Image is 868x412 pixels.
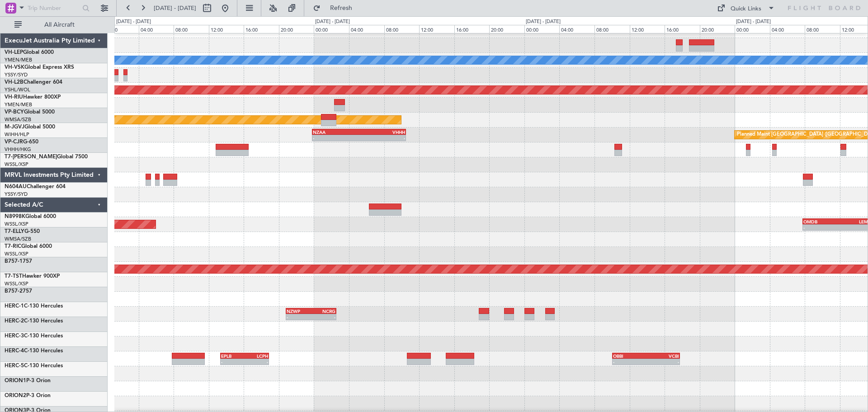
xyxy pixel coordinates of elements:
[803,225,838,230] div: -
[287,308,311,314] div: NZWP
[712,1,779,15] button: Quick Links
[5,229,40,234] a: T7-ELLYG-550
[5,236,31,242] a: WMSA/SZB
[5,95,23,100] span: VH-RIU
[559,25,594,33] div: 04:00
[5,378,26,384] span: ORION1
[311,308,335,314] div: NCRG
[5,289,23,294] span: B757-2
[313,135,359,141] div: -
[5,154,57,160] span: T7-[PERSON_NAME]
[731,5,761,14] div: Quick Links
[5,184,66,189] a: N604AUChallenger 604
[245,359,268,365] div: -
[174,25,209,33] div: 08:00
[594,25,630,33] div: 08:00
[28,1,80,15] input: Trip Number
[5,274,60,279] a: T7-TSTHawker 900XP
[805,25,840,33] div: 08:00
[5,116,31,123] a: WMSA/SZB
[646,359,679,365] div: -
[5,229,24,234] span: T7-ELLY
[5,214,25,219] span: N8998K
[5,57,32,63] a: YMEN/MEB
[5,378,51,384] a: ORION1P-3 Orion
[5,348,24,354] span: HERC-4
[613,353,646,359] div: OBBI
[5,393,51,398] a: ORION2P-3 Orion
[5,244,52,249] a: T7-RICGlobal 6000
[524,25,560,33] div: 00:00
[154,4,196,12] span: [DATE] - [DATE]
[5,65,24,70] span: VH-VSK
[5,139,38,145] a: VP-CJRG-650
[489,25,524,33] div: 20:00
[526,18,561,26] div: [DATE] - [DATE]
[5,80,62,85] a: VH-L2BChallenger 604
[139,25,174,33] div: 04:00
[5,95,61,100] a: VH-RIUHawker 800XP
[5,65,74,70] a: VH-VSKGlobal Express XRS
[5,131,29,138] a: WIHH/HLP
[5,363,63,369] a: HERC-5C-130 Hercules
[309,1,363,15] button: Refresh
[5,251,28,257] a: WSSL/XSP
[5,318,24,324] span: HERC-2
[5,274,22,279] span: T7-TST
[5,161,28,168] a: WSSL/XSP
[5,71,28,78] a: YSSY/SYD
[221,359,245,365] div: -
[5,333,63,339] a: HERC-3C-130 Hercules
[5,124,24,130] span: M-JGVJ
[244,25,279,33] div: 16:00
[5,393,26,398] span: ORION2
[700,25,735,33] div: 20:00
[5,146,31,153] a: VHHH/HKG
[5,303,24,309] span: HERC-1
[665,25,700,33] div: 16:00
[5,101,32,108] a: YMEN/MEB
[803,219,838,224] div: OMDB
[221,353,245,359] div: EPLB
[349,25,384,33] div: 04:00
[5,221,28,227] a: WSSL/XSP
[359,129,405,135] div: VHHH
[322,5,360,11] span: Refresh
[5,363,24,369] span: HERC-5
[313,129,359,135] div: NZAA
[630,25,665,33] div: 12:00
[359,135,405,141] div: -
[419,25,454,33] div: 12:00
[5,139,23,145] span: VP-CJR
[5,124,55,130] a: M-JGVJGlobal 5000
[735,25,770,33] div: 00:00
[5,50,23,55] span: VH-LEP
[5,303,63,309] a: HERC-1C-130 Hercules
[5,109,55,115] a: VP-BCYGlobal 5000
[5,333,24,339] span: HERC-3
[5,184,27,189] span: N604AU
[5,191,28,198] a: YSSY/SYD
[384,25,420,33] div: 08:00
[245,353,268,359] div: LCPH
[5,289,32,294] a: B757-2757
[5,348,63,354] a: HERC-4C-130 Hercules
[770,25,805,33] div: 04:00
[10,18,98,32] button: All Aircraft
[315,18,350,26] div: [DATE] - [DATE]
[5,109,24,115] span: VP-BCY
[311,314,335,320] div: -
[5,244,21,249] span: T7-RIC
[5,214,56,219] a: N8998KGlobal 6000
[646,353,679,359] div: VCBI
[5,259,23,264] span: B757-1
[5,80,24,85] span: VH-L2B
[5,280,28,287] a: WSSL/XSP
[209,25,244,33] div: 12:00
[5,259,32,264] a: B757-1757
[454,25,490,33] div: 16:00
[5,86,30,93] a: YSHL/WOL
[736,18,771,26] div: [DATE] - [DATE]
[613,359,646,365] div: -
[5,154,88,160] a: T7-[PERSON_NAME]Global 7500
